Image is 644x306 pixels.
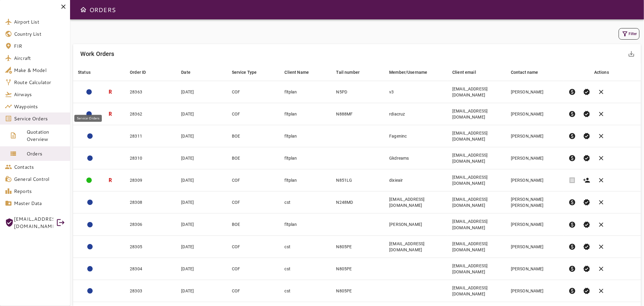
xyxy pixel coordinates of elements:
[583,88,590,96] span: verified
[86,89,92,95] div: ADMIN
[579,239,594,254] button: Set Permit Ready
[624,47,639,61] button: Export
[14,215,53,230] span: [EMAIL_ADDRESS][DOMAIN_NAME]
[598,88,605,96] span: clear
[176,191,227,213] td: [DATE]
[280,191,332,213] td: cst
[89,5,116,15] h6: ORDERS
[27,150,65,157] span: Orders
[594,173,608,187] button: Cancel order
[598,199,605,206] span: clear
[125,236,176,258] td: 28305
[565,217,579,232] button: Pre-Invoice order
[569,88,576,96] span: paid
[565,173,579,187] span: Invoice order
[569,243,576,250] span: paid
[87,288,93,294] div: ADMIN
[78,69,98,76] span: Status
[14,18,65,25] span: Airport List
[227,191,280,213] td: COF
[285,69,317,76] span: Client Name
[447,147,506,169] td: [EMAIL_ADDRESS][DOMAIN_NAME]
[447,103,506,125] td: [EMAIL_ADDRESS][DOMAIN_NAME]
[227,280,280,302] td: COF
[109,89,112,96] h3: R
[447,125,506,147] td: [EMAIL_ADDRESS][DOMAIN_NAME]
[594,284,608,298] button: Cancel order
[583,243,590,250] span: verified
[87,200,93,205] div: ADMIN
[506,236,563,258] td: [PERSON_NAME]
[176,81,227,103] td: [DATE]
[506,258,563,280] td: [PERSON_NAME]
[594,217,608,232] button: Cancel order
[583,221,590,228] span: verified
[579,151,594,165] button: Set Permit Ready
[594,239,608,254] button: Cancel order
[181,69,198,76] span: Date
[569,265,576,272] span: paid
[181,69,191,76] div: Date
[598,243,605,250] span: clear
[14,163,65,171] span: Contacts
[506,103,563,125] td: [PERSON_NAME]
[384,236,447,258] td: [EMAIL_ADDRESS][DOMAIN_NAME]
[74,115,102,122] div: Service Orders
[579,217,594,232] button: Set Permit Ready
[336,69,368,76] span: Tail number
[109,111,112,118] h3: R
[594,85,608,99] button: Cancel order
[565,195,579,210] button: Pre-Invoice order
[227,125,280,147] td: BOE
[280,258,332,280] td: cst
[598,110,605,118] span: clear
[109,177,112,184] h3: R
[389,69,427,76] div: Member/Username
[176,147,227,169] td: [DATE]
[176,280,227,302] td: [DATE]
[565,85,579,99] button: Pre-Invoice order
[579,107,594,121] button: Set Permit Ready
[336,69,360,76] div: Tail number
[452,69,484,76] span: Client email
[598,177,605,184] span: clear
[87,222,93,227] div: ACTION REQUIRED
[583,265,590,272] span: verified
[285,69,309,76] div: Client Name
[14,175,65,183] span: General Control
[594,262,608,276] button: Cancel order
[579,129,594,143] button: Set Permit Ready
[506,169,563,191] td: [PERSON_NAME]
[176,125,227,147] td: [DATE]
[447,81,506,103] td: [EMAIL_ADDRESS][DOMAIN_NAME]
[14,54,65,62] span: Aircraft
[227,169,280,191] td: COF
[583,110,590,118] span: verified
[14,67,65,74] span: Make & Model
[280,236,332,258] td: cst
[227,147,280,169] td: BOE
[447,169,506,191] td: [EMAIL_ADDRESS][DOMAIN_NAME]
[14,103,65,110] span: Waypoints
[14,115,65,122] span: Service Orders
[384,125,447,147] td: Fageninc
[332,81,385,103] td: N5PD
[594,195,608,210] button: Cancel order
[332,258,385,280] td: N805PE
[628,50,635,57] span: save_alt
[598,132,605,140] span: clear
[87,244,93,249] div: ADMIN
[598,155,605,162] span: clear
[14,91,65,98] span: Airways
[447,236,506,258] td: [EMAIL_ADDRESS][DOMAIN_NAME]
[594,107,608,121] button: Cancel order
[14,30,65,37] span: Country List
[87,155,93,161] div: ACTION REQUIRED
[447,213,506,236] td: [EMAIL_ADDRESS][DOMAIN_NAME]
[176,236,227,258] td: [DATE]
[125,81,176,103] td: 28363
[125,125,176,147] td: 28311
[506,213,563,236] td: [PERSON_NAME]
[452,69,476,76] div: Client email
[569,287,576,295] span: paid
